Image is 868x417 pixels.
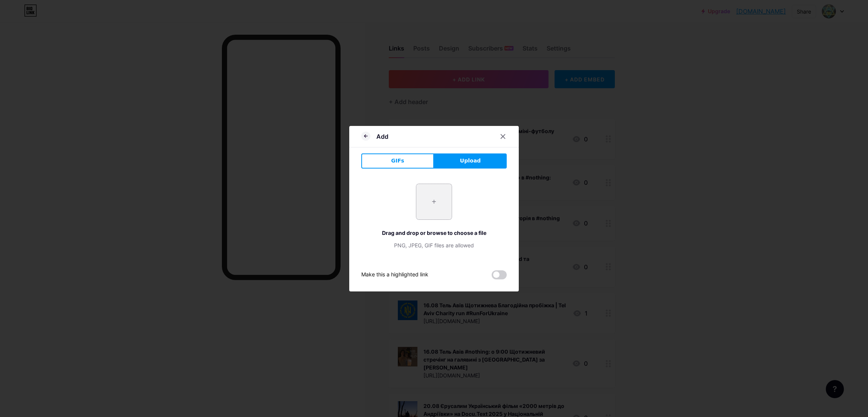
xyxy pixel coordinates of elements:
[361,241,507,249] div: PNG, JPEG, GIF files are allowed
[434,153,507,169] button: Upload
[391,157,404,165] span: GIFs
[376,132,388,141] div: Add
[361,229,507,237] div: Drag and drop or browse to choose a file
[460,157,481,165] span: Upload
[361,153,434,169] button: GIFs
[361,270,428,279] div: Make this a highlighted link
